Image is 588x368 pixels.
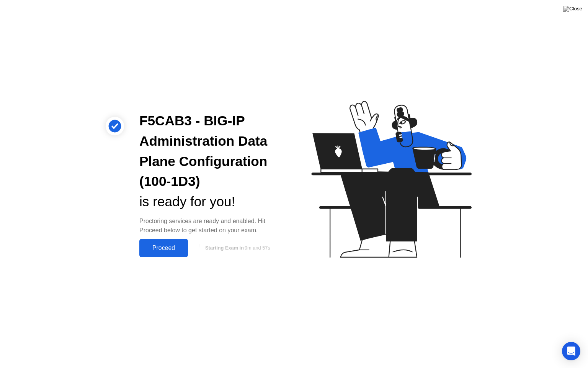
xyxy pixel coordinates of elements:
button: Starting Exam in9m and 57s [192,241,282,255]
div: is ready for you! [139,192,282,212]
span: 9m and 57s [245,245,270,251]
div: Open Intercom Messenger [562,342,580,360]
button: Proceed [139,239,188,257]
img: Close [563,6,582,12]
div: Proctoring services are ready and enabled. Hit Proceed below to get started on your exam. [139,217,282,235]
div: Proceed [142,245,186,251]
div: F5CAB3 - BIG-IP Administration Data Plane Configuration (100-1D3) [139,111,282,192]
